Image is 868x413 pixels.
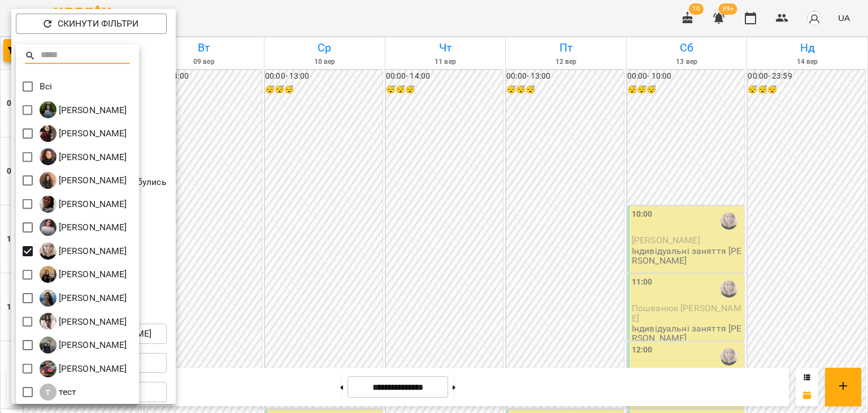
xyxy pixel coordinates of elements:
[40,290,57,307] img: С
[57,385,77,399] p: тест
[40,243,127,260] a: К [PERSON_NAME]
[40,196,57,213] img: Г
[40,384,77,401] a: т тест
[40,243,127,260] div: Кобець Каріна
[40,125,57,142] img: В
[40,384,57,401] div: т
[40,266,127,283] a: С [PERSON_NAME]
[40,266,57,283] img: С
[40,101,127,118] a: А [PERSON_NAME]
[40,148,57,165] img: В
[40,196,127,213] div: Ганна Столяр
[57,127,127,140] p: [PERSON_NAME]
[40,313,57,330] img: С
[57,338,127,352] p: [PERSON_NAME]
[40,219,127,236] a: К [PERSON_NAME]
[40,125,127,142] a: В [PERSON_NAME]
[40,337,57,354] img: Т
[40,148,127,165] a: В [PERSON_NAME]
[40,243,57,260] img: К
[40,337,127,354] a: Т [PERSON_NAME]
[40,196,127,213] a: Г [PERSON_NAME]
[57,150,127,164] p: [PERSON_NAME]
[40,313,127,330] a: С [PERSON_NAME]
[40,101,57,118] img: А
[57,291,127,305] p: [PERSON_NAME]
[40,290,127,307] a: С [PERSON_NAME]
[40,384,77,401] div: тест
[57,268,127,281] p: [PERSON_NAME]
[40,219,127,236] div: Катерина Стрій
[40,360,127,377] div: Філіпських Анна
[57,174,127,187] p: [PERSON_NAME]
[57,362,127,376] p: [PERSON_NAME]
[40,172,127,189] a: В [PERSON_NAME]
[40,360,127,377] a: Ф [PERSON_NAME]
[57,104,127,117] p: [PERSON_NAME]
[40,360,57,377] img: Ф
[40,80,52,93] p: Всі
[57,221,127,234] p: [PERSON_NAME]
[57,197,127,211] p: [PERSON_NAME]
[40,219,57,236] img: К
[57,315,127,329] p: [PERSON_NAME]
[40,172,57,189] img: В
[40,337,127,354] div: Тарас Мурава
[57,244,127,258] p: [PERSON_NAME]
